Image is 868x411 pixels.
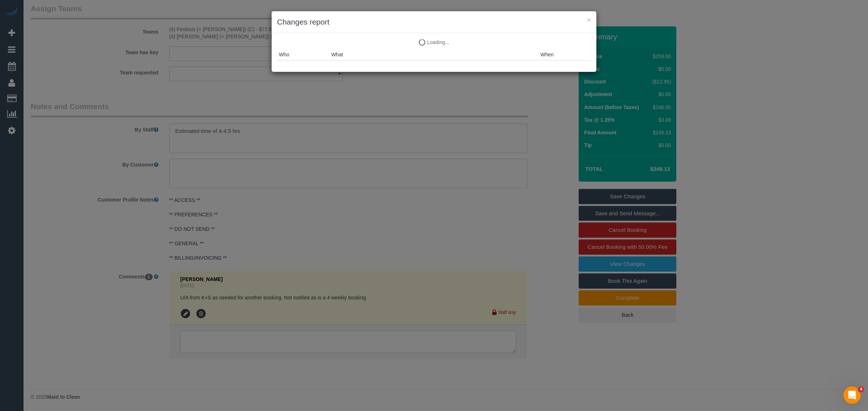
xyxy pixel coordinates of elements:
[587,16,591,23] button: ×
[858,386,864,392] span: 4
[843,386,861,404] iframe: Intercom live chat
[277,17,591,27] h3: Changes report
[272,11,596,72] sui-modal: Changes report
[329,49,539,60] th: What
[277,39,591,46] p: Loading...
[539,49,591,60] th: When
[277,49,329,60] th: Who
